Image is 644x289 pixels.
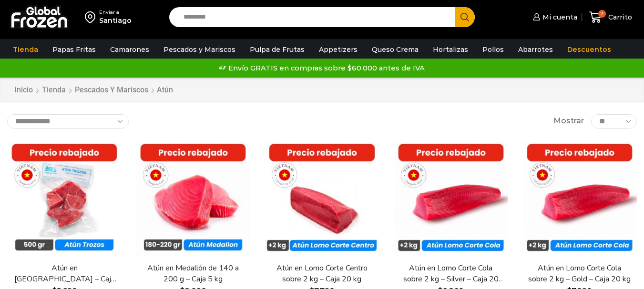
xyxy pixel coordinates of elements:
[540,12,577,22] span: Mi cuenta
[528,263,631,285] a: Atún en Lomo Corte Cola sobre 2 kg – Gold – Caja 20 kg
[8,40,43,59] a: Tienda
[157,85,173,94] h1: Atún
[399,263,502,285] a: Atún en Lomo Corte Cola sobre 2 kg – Silver – Caja 20 kg
[159,40,240,59] a: Pescados y Mariscos
[606,12,632,22] span: Carrito
[428,40,473,59] a: Hortalizas
[455,7,475,27] button: Search button
[85,9,99,25] img: address-field-icon.svg
[99,16,132,25] div: Santiago
[314,40,362,59] a: Appetizers
[142,263,245,285] a: Atún en Medallón de 140 a 200 g – Caja 5 kg
[598,10,606,18] span: 7
[13,263,116,285] a: Atún en [GEOGRAPHIC_DATA] – Caja 10 kg
[562,40,616,59] a: Descuentos
[245,40,309,59] a: Pulpa de Frutas
[270,263,373,285] a: Atún en Lomo Corte Centro sobre 2 kg – Caja 20 kg
[531,8,577,27] a: Mi cuenta
[48,40,101,59] a: Papas Fritas
[105,40,154,59] a: Camarones
[513,40,558,59] a: Abarrotes
[367,40,423,59] a: Queso Crema
[14,85,33,96] a: Inicio
[587,6,634,29] a: 7 Carrito
[41,85,66,96] a: Tienda
[14,85,173,96] nav: Breadcrumb
[99,9,132,16] div: Enviar a
[478,40,509,59] a: Pollos
[553,116,584,127] span: Mostrar
[7,114,129,129] select: Pedido de la tienda
[74,85,149,96] a: Pescados y Mariscos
